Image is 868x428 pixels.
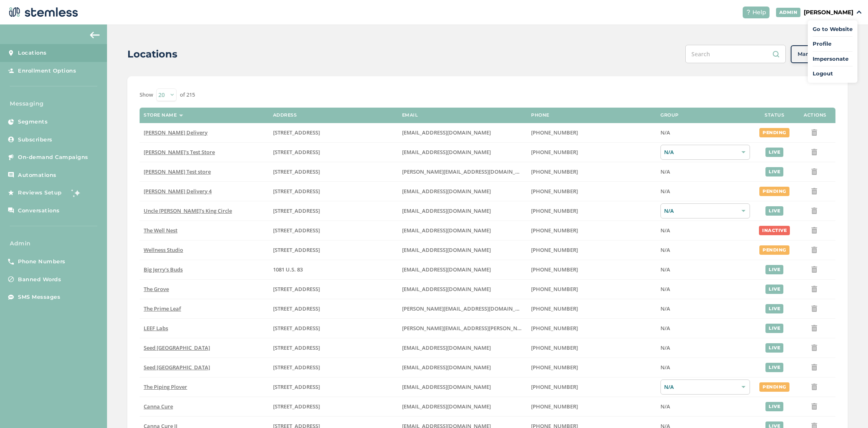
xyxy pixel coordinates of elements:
[531,188,578,195] span: [PHONE_NUMBER]
[273,266,394,273] label: 1081 U.S. 83
[660,168,750,175] label: N/A
[273,149,394,156] label: 123 East Main Street
[273,168,320,175] span: [STREET_ADDRESS]
[813,40,853,48] a: Profile
[144,227,265,234] label: The Well Nest
[531,113,549,118] label: Phone
[402,246,491,254] span: [EMAIL_ADDRESS][DOMAIN_NAME]
[531,207,578,214] span: [PHONE_NUMBER]
[765,363,783,372] div: live
[90,32,100,38] img: icon-arrow-back-accent-c549486e.svg
[660,247,750,254] label: N/A
[18,276,61,284] span: Banned Words
[273,207,394,214] label: 209 King Circle
[765,148,783,157] div: live
[402,168,532,175] span: [PERSON_NAME][EMAIL_ADDRESS][DOMAIN_NAME]
[765,324,783,333] div: live
[531,403,578,410] span: [PHONE_NUMBER]
[759,382,789,392] div: pending
[402,149,523,156] label: brianashen@gmail.com
[180,91,195,99] label: of 215
[759,226,790,235] div: inactive
[759,187,789,196] div: pending
[791,45,848,63] button: Manage Groups
[273,403,394,410] label: 2720 Northwest Sheridan Road
[813,55,853,63] span: Impersonate
[765,285,783,294] div: live
[18,136,52,144] span: Subscribers
[273,344,394,351] label: 553 Congress Street
[273,384,394,390] label: 10 Main Street
[144,113,177,118] label: Store name
[273,188,320,195] span: [STREET_ADDRESS]
[759,128,789,137] div: pending
[402,305,532,312] span: [PERSON_NAME][EMAIL_ADDRESS][DOMAIN_NAME]
[531,168,652,175] label: (503) 332-4545
[273,247,394,254] label: 123 Main Street
[144,168,211,175] span: [PERSON_NAME] Test store
[402,168,523,175] label: swapnil@stemless.co
[144,148,215,156] span: [PERSON_NAME]'s Test Store
[144,207,232,214] span: Uncle [PERSON_NAME]’s King Circle
[857,11,861,14] img: icon_down-arrow-small-66adaf34.svg
[402,305,523,312] label: john@theprimeleaf.com
[144,403,265,410] label: Canna Cure
[144,344,265,351] label: Seed Portland
[531,344,652,351] label: (207) 747-4648
[531,344,578,351] span: [PHONE_NUMBER]
[402,207,523,214] label: christian@uncleherbsak.com
[798,50,841,58] span: Manage Groups
[144,324,168,332] span: LEEF Labs
[746,10,751,15] img: icon-help-white-03924b79.svg
[273,188,394,195] label: 17523 Ventura Boulevard
[18,67,76,75] span: Enrollment Options
[531,266,578,273] span: [PHONE_NUMBER]
[273,305,394,312] label: 4120 East Speedway Boulevard
[402,344,491,351] span: [EMAIL_ADDRESS][DOMAIN_NAME]
[68,185,84,201] img: glitter-stars-b7820f95.gif
[144,383,187,390] span: The Piping Plover
[660,286,750,293] label: N/A
[531,364,652,371] label: (617) 553-5922
[531,207,652,214] label: (907) 330-7833
[402,383,491,390] span: [EMAIL_ADDRESS][DOMAIN_NAME]
[804,8,853,17] p: [PERSON_NAME]
[144,266,183,273] span: Big Jerry's Buds
[273,129,320,136] span: [STREET_ADDRESS]
[813,25,853,33] a: Go to Website
[140,91,153,99] label: Show
[144,129,208,136] span: [PERSON_NAME] Delivery
[660,364,750,371] label: N/A
[660,266,750,273] label: N/A
[531,364,578,371] span: [PHONE_NUMBER]
[402,324,574,332] span: [PERSON_NAME][EMAIL_ADDRESS][PERSON_NAME][DOMAIN_NAME]
[660,113,679,118] label: Group
[18,189,62,197] span: Reviews Setup
[531,188,652,195] label: (818) 561-0790
[402,188,491,195] span: [EMAIL_ADDRESS][DOMAIN_NAME]
[531,324,578,332] span: [PHONE_NUMBER]
[765,167,783,176] div: live
[531,148,578,156] span: [PHONE_NUMBER]
[273,207,320,214] span: [STREET_ADDRESS]
[144,247,265,254] label: Wellness Studio
[660,145,750,160] div: N/A
[144,325,265,332] label: LEEF Labs
[144,384,265,390] label: The Piping Plover
[144,364,210,371] span: Seed [GEOGRAPHIC_DATA]
[144,266,265,273] label: Big Jerry's Buds
[273,227,320,234] span: [STREET_ADDRESS]
[765,113,784,118] label: Status
[827,389,868,428] iframe: Chat Widget
[273,227,394,234] label: 1005 4th Avenue
[531,285,578,293] span: [PHONE_NUMBER]
[402,129,523,136] label: arman91488@gmail.com
[144,227,177,234] span: The Well Nest
[273,344,320,351] span: [STREET_ADDRESS]
[402,266,491,273] span: [EMAIL_ADDRESS][DOMAIN_NAME]
[273,246,320,254] span: [STREET_ADDRESS]
[776,8,801,17] div: ADMIN
[402,325,523,332] label: josh.bowers@leefca.com
[402,364,523,371] label: info@bostonseeds.com
[144,305,265,312] label: The Prime Leaf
